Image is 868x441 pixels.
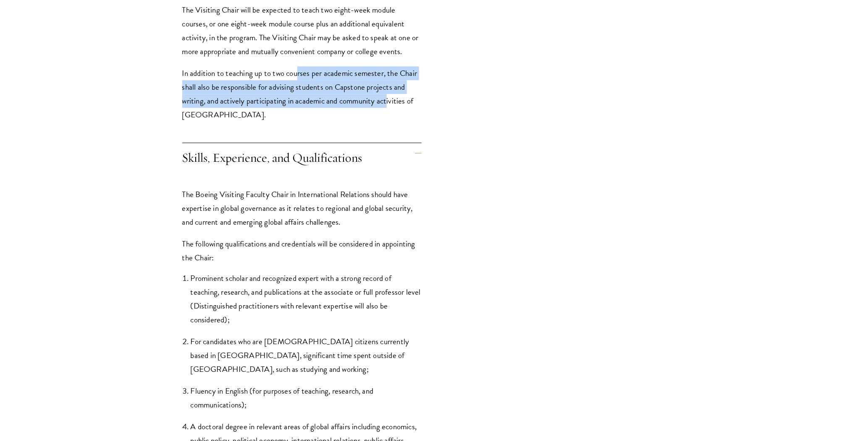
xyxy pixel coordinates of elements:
[191,335,422,376] li: For candidates who are [DEMOGRAPHIC_DATA] citizens currently based in [GEOGRAPHIC_DATA], signific...
[182,66,422,122] p: In addition to teaching up to two courses per academic semester, the Chair shall also be responsi...
[191,384,422,412] li: Fluency in English (for purposes of teaching, research, and communications);
[182,187,422,229] p: The Boeing Visiting Faculty Chair in International Relations should have expertise in global gove...
[182,3,422,58] p: The Visiting Chair will be expected to teach two eight-week module courses, or one eight-week mod...
[182,237,422,265] p: The following qualifications and credentials will be considered in appointing the Chair:
[182,143,422,175] h4: Skills, Experience, and Qualifications
[191,271,422,327] li: Prominent scholar and recognized expert with a strong record of teaching, research, and publicati...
